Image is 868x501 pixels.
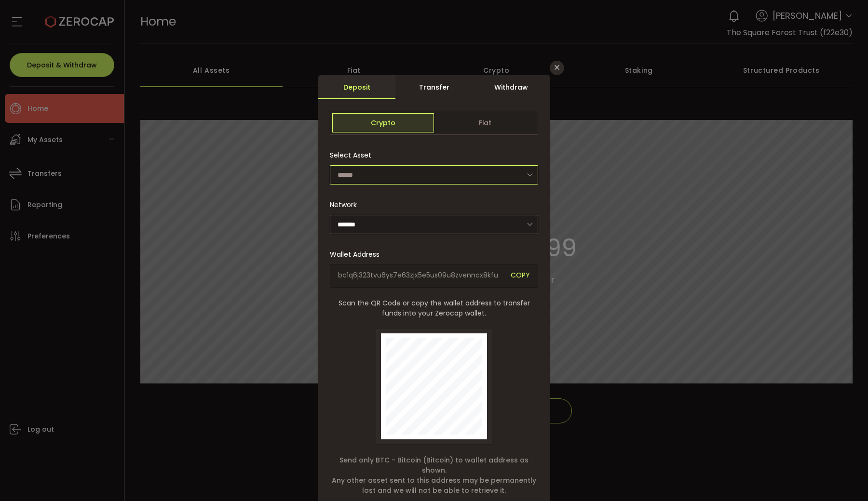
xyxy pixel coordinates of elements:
label: Wallet Address [330,250,385,259]
span: Scan the QR Code or copy the wallet address to transfer funds into your Zerocap wallet. [330,298,538,318]
span: Send only BTC - Bitcoin (Bitcoin) to wallet address as shown. [330,455,538,475]
span: COPY [511,270,530,281]
span: Any other asset sent to this address may be permanently lost and we will not be able to retrieve it. [330,475,538,496]
iframe: Chat Widget [820,455,868,501]
label: Network [330,200,363,210]
span: Crypto [332,113,434,132]
div: Withdraw [473,75,550,99]
button: Close [550,61,564,75]
div: Deposit [318,75,395,99]
label: Select Asset [330,150,377,160]
div: Transfer [395,75,473,99]
span: Fiat [434,113,536,132]
span: bc1q6j323tvu6ys7e63zjx5e5us09u8zvenncx8kfu [338,270,503,281]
